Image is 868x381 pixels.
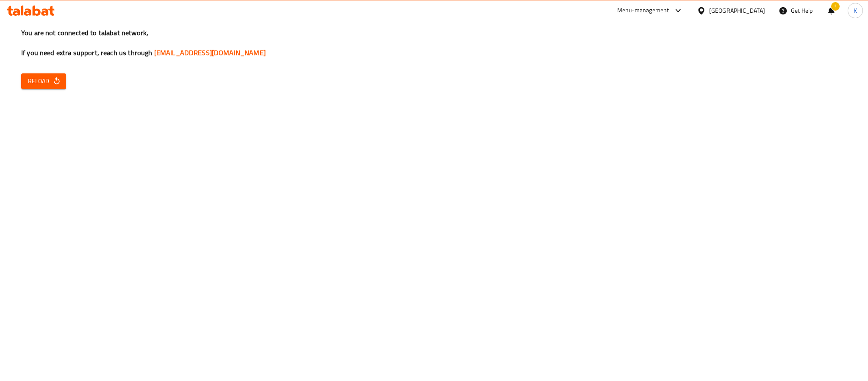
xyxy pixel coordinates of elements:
[28,76,59,87] span: Reload
[21,28,847,58] h3: You are not connected to talabat network, If you need extra support, reach us through
[854,6,857,15] span: K
[617,6,669,16] div: Menu-management
[21,73,66,89] button: Reload
[154,46,266,59] a: [EMAIL_ADDRESS][DOMAIN_NAME]
[709,6,765,15] div: [GEOGRAPHIC_DATA]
